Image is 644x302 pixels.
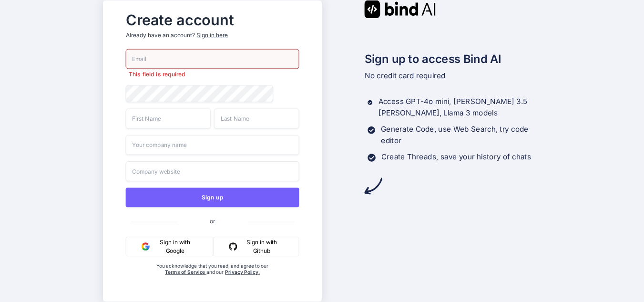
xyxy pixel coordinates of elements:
img: github [229,242,237,250]
img: Bind AI logo [365,0,436,18]
button: Sign up [126,187,299,207]
p: No credit card required [365,70,541,82]
button: Sign in with Github [213,237,299,256]
p: This field is required [126,71,299,79]
p: Access GPT-4o mini, [PERSON_NAME] 3.5 [PERSON_NAME], Llama 3 models [378,96,541,119]
img: google [142,242,150,250]
p: Already have an account? [126,31,299,39]
button: Sign in with Google [126,237,213,256]
div: Sign in here [197,31,228,39]
a: Terms of Service [165,269,206,275]
p: Generate Code, use Web Search, try code editor [381,124,541,146]
img: arrow [365,177,382,195]
input: First Name [126,109,211,129]
input: Email [126,49,299,69]
p: Create Threads, save your history of chats [381,151,531,163]
input: Company website [126,161,299,181]
span: or [177,211,247,231]
input: Last Name [214,109,299,129]
input: Your company name [126,135,299,155]
a: Privacy Policy. [225,269,260,275]
div: You acknowledge that you read, and agree to our and our [154,263,270,295]
h2: Sign up to access Bind AI [365,51,541,68]
h2: Create account [126,13,299,26]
